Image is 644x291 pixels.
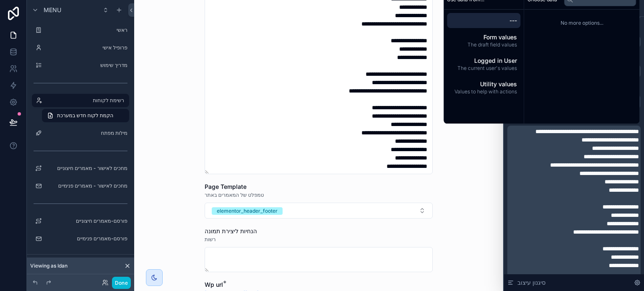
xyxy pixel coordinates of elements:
[205,281,223,288] span: Wp url
[450,16,517,25] span: ---
[450,80,517,88] span: Utility values
[44,6,61,14] span: Menu
[450,57,517,65] span: Logged in User
[42,109,129,122] a: הקמת לקוח חדש במערכת
[450,88,517,95] span: Values to help with actions
[205,203,433,219] button: Select Button
[32,214,129,228] a: פורסם-מאמרים חיצוניים
[32,162,129,175] a: מחכים לאישור - מאמרים חיצוניים
[32,59,129,72] a: מדריך שימוש
[45,44,127,51] label: פרופיל אישי
[32,94,129,107] a: רשימת לקוחות
[45,130,127,136] label: מילות מפתח
[450,65,517,72] span: The current user's values
[217,207,278,215] div: elementor_header_footer
[57,112,113,119] span: הקמת לקוח חדש במערכת
[112,277,131,289] button: Done
[205,227,257,234] span: הנחיות ליצירת תמונה
[45,183,127,189] label: מחכים לאישור - מאמרים פנימיים
[450,41,517,48] span: The draft field values
[45,218,127,224] label: פורסם-מאמרים חיצוניים
[45,27,127,33] label: ראשי
[450,33,517,41] span: Form values
[32,232,129,245] a: פורסם-מאמרים פנימיים
[205,192,264,198] span: טמפלט של המאמרים באתר
[30,263,68,269] span: Viewing as Idan
[45,235,127,242] label: פורסם-מאמרים פנימיים
[32,126,129,140] a: מילות מפתח
[32,179,129,193] a: מחכים לאישור - מאמרים פנימיים
[45,97,124,104] label: רשימת לקוחות
[45,165,127,172] label: מחכים לאישור - מאמרים חיצוניים
[517,278,545,287] span: סיגנון עיצוב
[32,41,129,54] a: פרופיל אישי
[444,10,524,102] div: scrollable content
[205,236,216,243] span: רשות
[45,62,127,69] label: מדריך שימוש
[205,183,247,190] span: Page Template
[32,23,129,37] a: ראשי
